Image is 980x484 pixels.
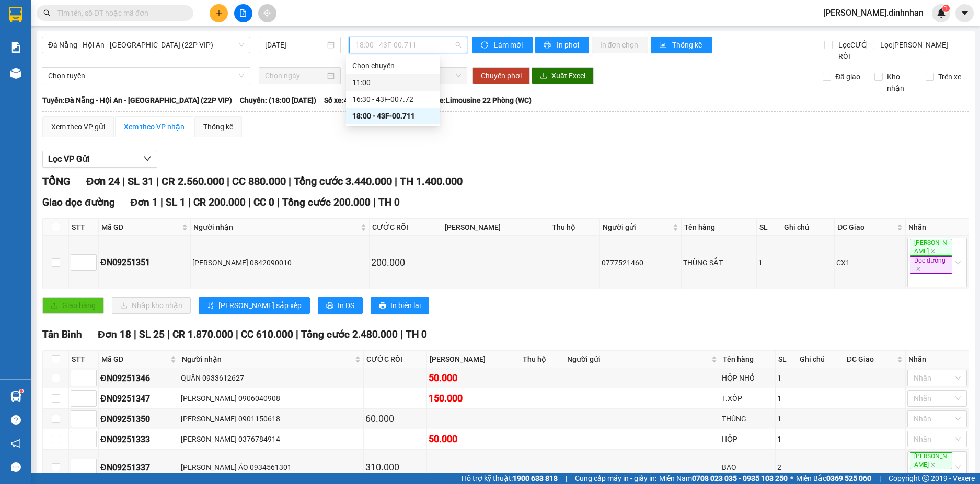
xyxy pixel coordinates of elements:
div: Nhãn [908,221,966,233]
span: question-circle [11,415,21,425]
th: Tên hàng [682,219,757,236]
span: In biên lai [390,300,421,311]
span: CC 610.000 [241,328,293,340]
span: ⚪️ [790,476,793,480]
span: Người gửi [567,353,709,365]
span: caret-down [960,8,970,18]
span: Lọc [PERSON_NAME] [876,39,950,51]
span: sync [481,41,490,50]
input: Tìm tên, số ĐT hoặc mã đơn [57,7,181,19]
button: printerIn phơi [535,37,589,53]
div: [PERSON_NAME] 0901150618 [181,413,362,424]
span: | [879,473,881,484]
span: file-add [239,9,247,17]
span: CR 2.560.000 [162,175,224,187]
td: ĐN09251351 [99,236,191,289]
span: Tổng cước 2.480.000 [301,328,398,340]
span: Xuất Excel [551,70,585,81]
span: | [289,175,291,187]
div: 11:00 [352,77,434,88]
th: SL [757,219,781,236]
button: aim [258,4,276,22]
th: STT [69,351,99,368]
div: Chọn chuyến [346,57,440,74]
span: Mã GD [101,353,168,365]
span: Người nhận [193,221,359,233]
button: bar-chartThống kê [651,37,712,53]
span: notification [11,439,21,448]
th: Thu hộ [549,219,600,236]
span: Thống kê [672,39,704,51]
th: [PERSON_NAME] [442,219,549,236]
div: 18:00 - 43F-00.711 [352,110,434,122]
span: ĐC Giao [837,221,895,233]
div: 0777521460 [602,257,679,268]
span: Lọc CƯỚC RỒI [834,39,874,62]
button: caret-down [955,4,974,22]
div: 1 [777,413,795,424]
span: [PERSON_NAME] sắp xếp [218,300,302,311]
span: Đà Nẵng - Hội An - Sài Gòn (22P VIP) [48,37,244,53]
div: ĐN09251333 [100,433,177,446]
span: close [930,462,936,467]
span: SL 25 [139,328,165,340]
td: ĐN09251347 [99,388,179,409]
span: Người gửi [603,221,671,233]
button: downloadXuất Excel [532,67,594,84]
span: SL 1 [166,196,186,208]
span: Cung cấp máy in - giấy in: [575,473,656,484]
strong: 0708 023 035 - 0935 103 250 [692,474,788,482]
button: Chuyển phơi [472,67,530,84]
span: TH 0 [378,196,400,208]
span: Mã GD [101,221,180,233]
div: 16:30 - 43F-007.72 [352,93,434,105]
button: plus [210,4,228,22]
span: copyright [922,475,929,482]
span: Hỗ trợ kỹ thuật: [462,473,558,484]
th: CƯỚC RỒI [370,219,442,236]
div: Thống kê [203,121,233,133]
span: In phơi [557,39,581,51]
span: Miền Bắc [796,473,871,484]
span: Loại xe: Limousine 22 Phòng (WC) [420,95,532,106]
span: sort-ascending [207,302,214,310]
span: Giao dọc đường [42,196,115,208]
span: | [227,175,229,187]
sup: 1 [20,389,23,393]
span: TỔNG [42,175,71,187]
div: Nhãn [908,353,966,365]
img: solution-icon [10,42,21,53]
div: THÙNG SẮT [683,257,755,268]
button: syncLàm mới [472,37,533,53]
th: Thu hộ [520,351,564,368]
div: [PERSON_NAME] 0906040908 [181,393,362,404]
span: | [395,175,397,187]
span: SL 31 [128,175,154,187]
div: [PERSON_NAME] ÁO 0934561301 [181,462,362,473]
div: 50.000 [429,432,518,446]
span: 18:00 - 43F-00.711 [355,37,461,53]
img: icon-new-feature [937,8,946,18]
span: Đơn 1 [131,196,158,208]
span: Trên xe [934,71,965,82]
span: close [916,266,921,271]
span: [PERSON_NAME].dinhnhan [815,6,932,19]
th: Ghi chú [781,219,835,236]
span: | [373,196,376,208]
div: ĐN09251346 [100,372,177,385]
div: ĐN09251347 [100,392,177,405]
span: Đơn 24 [86,175,120,187]
div: 60.000 [365,411,425,426]
span: download [540,72,547,80]
span: | [122,175,125,187]
th: SL [776,351,797,368]
span: Đơn 18 [98,328,131,340]
div: ĐN09251337 [100,461,177,474]
div: 50.000 [429,371,518,385]
input: Chọn ngày [265,70,325,81]
span: Miền Nam [659,473,788,484]
span: TH 0 [406,328,427,340]
div: 1 [758,257,779,268]
span: Làm mới [494,39,524,51]
span: message [11,462,21,472]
